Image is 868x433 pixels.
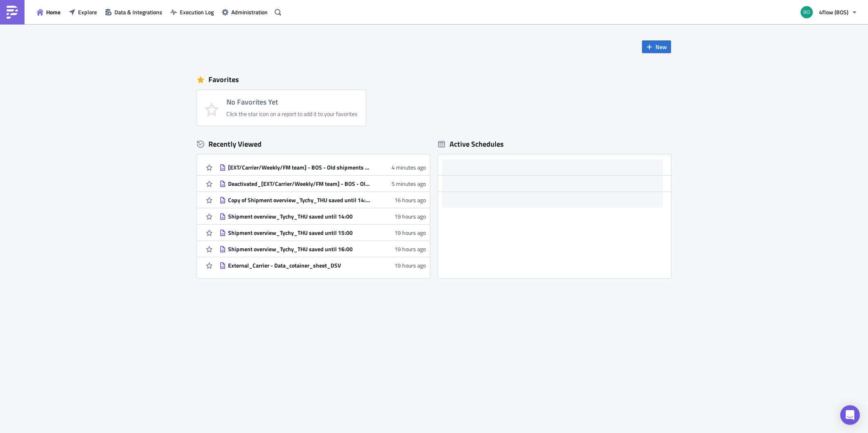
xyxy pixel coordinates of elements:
time: 2025-09-26T08:10:41Z [391,163,426,172]
span: Data & Integrations [114,8,162,16]
div: Open Intercom Messenger [840,405,860,425]
img: Avatar [800,5,814,19]
div: Active Schedules [438,139,504,149]
time: 2025-09-25T12:49:52Z [394,261,426,270]
span: Administration [231,8,268,16]
a: Shipment overview_Tychy_THU saved until 14:0019 hours ago [219,208,426,224]
img: PushMetrics [6,6,19,19]
time: 2025-09-25T12:50:31Z [394,245,426,253]
div: Shipment overview_Tychy_THU saved until 15:00 [228,229,371,237]
div: Copy of Shipment overview_Tychy_THU saved until 14:00 [228,196,371,204]
div: Favorites [197,74,671,86]
button: Explore [65,6,101,18]
time: 2025-09-26T08:09:42Z [391,179,426,188]
a: [EXT/Carrier/Weekly/FM team] - BOS - Old shipments with no billing run4 minutes ago [219,159,426,175]
div: Recently Viewed [197,138,430,150]
div: Shipment overview_Tychy_THU saved until 14:00 [228,213,371,220]
button: 4flow (BOS) [796,3,862,21]
span: Explore [78,8,97,16]
div: Shipment overview_Tychy_THU saved until 16:00 [228,246,371,253]
button: Data & Integrations [101,6,166,18]
h4: No Favorites Yet [226,98,358,106]
time: 2025-09-25T12:54:43Z [394,212,426,221]
div: [EXT/Carrier/Weekly/FM team] - BOS - Old shipments with no billing run [228,164,371,171]
a: Copy of Shipment overview_Tychy_THU saved until 14:0016 hours ago [219,192,426,208]
span: New [655,42,667,51]
time: 2025-09-25T15:55:01Z [394,196,426,204]
div: External_Carrier - Data_cotainer_sheet_DSV [228,262,371,269]
button: Execution Log [166,6,218,18]
span: Home [46,8,60,16]
div: Click the star icon on a report to add it to your favorites [226,110,358,118]
time: 2025-09-25T12:51:32Z [394,228,426,237]
a: Shipment overview_Tychy_THU saved until 16:0019 hours ago [219,241,426,257]
button: Home [33,6,65,18]
a: Shipment overview_Tychy_THU saved until 15:0019 hours ago [219,225,426,241]
div: Deactivated_[EXT/Carrier/Weekly/FM team] - BOS - Old shipments with no billing run [228,180,371,187]
a: Deactivated_[EXT/Carrier/Weekly/FM team] - BOS - Old shipments with no billing run5 minutes ago [219,176,426,192]
span: 4flow (BOS) [819,8,848,16]
button: Administration [218,6,272,18]
button: New [642,40,671,53]
span: Execution Log [180,8,214,16]
a: External_Carrier - Data_cotainer_sheet_DSV19 hours ago [219,257,426,273]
